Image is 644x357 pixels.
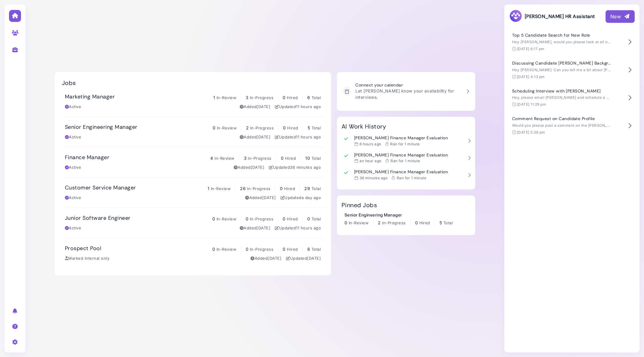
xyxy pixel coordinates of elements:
span: Hired [287,95,298,100]
span: Total [311,126,321,130]
span: 2 [246,125,249,130]
span: In-Review [217,247,236,252]
span: Total [311,156,321,161]
div: Senior Engineering Manager [345,212,453,218]
a: Junior Software Engineer 0 In-Review 0 In-Progress 0 Hired 0 Total Active Added[DATE] Updated11 h... [62,208,324,238]
span: 0 [415,220,418,225]
h3: Finance Manager [65,154,109,161]
span: 5 [308,125,310,130]
div: New [610,13,630,20]
span: In-Review [349,220,369,225]
time: [DATE] 6:17 pm [517,47,545,51]
time: Sep 05, 2025 [296,225,321,230]
button: Top 5 Candidate Search for New Role Hey [PERSON_NAME], would you please look at all of our existi... [509,28,635,56]
span: 26 [240,186,246,191]
span: In-Review [211,186,231,191]
span: In-Progress [250,247,273,252]
time: Sep 03, 2025 [257,104,270,109]
h3: [PERSON_NAME] Finance Manager Evaluation [354,153,448,158]
h3: Senior Engineering Manager [65,124,137,131]
h3: [PERSON_NAME] Finance Manager Evaluation [354,169,448,174]
span: Total [311,186,321,191]
div: Added [240,104,271,110]
h4: Comment Request on Candidate Profile [512,116,611,121]
div: Updated [275,225,321,231]
span: 0 [212,247,215,252]
time: Sep 03, 2025 [251,165,265,170]
span: 0 [246,216,248,221]
span: Total [311,247,321,252]
h2: Jobs [62,79,76,86]
div: Active [65,104,81,110]
span: In-Progress [382,220,406,225]
time: Sep 05, 2025 [360,159,381,163]
time: [DATE] 11:29 pm [517,102,546,107]
div: Updated [269,165,321,171]
h3: [PERSON_NAME] Finance Manager Evaluation [354,135,448,141]
span: Hired [287,216,298,221]
span: 4 [210,156,213,161]
span: In-Progress [248,156,271,161]
span: Hired [285,156,296,161]
span: 0 [283,216,285,221]
h4: Discussing Candidate [PERSON_NAME] Background [512,61,611,66]
span: Total [311,216,321,221]
h3: Marketing Manager [65,94,115,100]
div: Updated [275,134,321,140]
h4: Top 5 Candidate Search for New Role [512,33,611,38]
div: Updated [286,256,321,262]
span: 0 [213,125,215,130]
span: In-Review [217,216,236,221]
button: Comment Request on Candidate Profile Would you please post a comment on the [PERSON_NAME] profile... [509,112,635,140]
h3: [PERSON_NAME] HR Assistant [509,9,595,23]
span: Hired [287,126,298,130]
h2: AI Work History [342,123,386,130]
span: Hired [419,220,430,225]
span: In-Review [217,95,236,100]
span: In-Review [217,126,237,130]
time: Sep 05, 2025 [360,142,381,146]
button: New [606,10,635,23]
span: Total [311,95,321,100]
div: Active [65,195,81,201]
div: Added [234,165,265,171]
time: Sep 06, 2025 [290,165,321,170]
span: 10 [305,156,310,161]
span: Hired [284,186,295,191]
p: Let [PERSON_NAME] know your availability for interviews. [355,88,461,100]
time: Sep 03, 2025 [257,225,270,230]
span: 0 [280,186,283,191]
span: 0 [345,220,347,225]
div: Marked internal only [65,256,109,262]
span: 0 [246,247,248,252]
time: [DATE] 5:38 pm [517,130,545,135]
h4: Scheduling Interview with [PERSON_NAME] [512,89,611,94]
button: Scheduling Interview with [PERSON_NAME] Hey, please email [PERSON_NAME] and schedule a 30 min int... [509,84,635,112]
h3: Connect your calendar [355,83,461,88]
span: Total [443,220,453,225]
span: Ran for 1 minute [390,142,420,146]
time: Sep 05, 2025 [296,104,321,109]
h3: Prospect Pool [65,245,101,252]
span: 0 [281,156,284,161]
div: Added [240,225,271,231]
time: Sep 06, 2025 [360,176,387,180]
span: In-Progress [250,216,273,221]
a: Senior Engineering Manager 0 In-Review 2 In-Progress 0 Hired 5 Total Active Added[DATE] Updated11... [62,117,324,147]
span: 3 [246,95,248,100]
time: Sep 03, 2025 [268,256,281,261]
span: 3 [244,156,247,161]
span: 0 [307,216,310,221]
a: Marketing Manager 1 In-Review 3 In-Progress 0 Hired 6 Total Active Added[DATE] Updated11 hours ago [62,86,324,116]
h2: Pinned Jobs [342,201,377,209]
div: Updated [275,104,321,110]
time: Sep 03, 2025 [257,135,270,139]
span: 1 [208,186,209,191]
div: Added [245,195,276,201]
span: 5 [439,220,442,225]
span: Ran for 1 minute [390,159,420,163]
a: Senior Engineering Manager 0 In-Review 2 In-Progress 0 Hired 5 Total [345,212,453,226]
time: Sep 04, 2025 [302,195,321,200]
span: 0 [283,95,285,100]
span: In-Review [214,156,234,161]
